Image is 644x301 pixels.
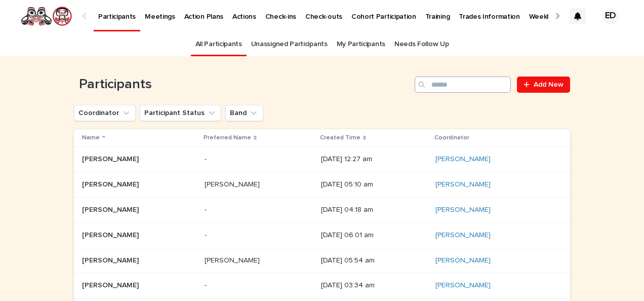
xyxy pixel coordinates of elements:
a: My Participants [337,32,385,56]
p: Created Time [320,132,360,143]
tr: [PERSON_NAME][PERSON_NAME] -- [DATE] 03:34 am[PERSON_NAME] [74,273,570,298]
a: [PERSON_NAME] [435,281,491,290]
p: [DATE] 03:34 am [321,281,427,290]
p: [PERSON_NAME] [82,229,141,240]
p: [PERSON_NAME] [82,178,141,189]
p: [DATE] 06:01 am [321,231,427,240]
p: [PERSON_NAME] [82,279,141,290]
a: [PERSON_NAME] [435,155,491,164]
button: Band [225,105,263,121]
button: Participant Status [140,105,221,121]
a: [PERSON_NAME] [435,256,491,265]
input: Search [415,77,511,93]
p: [DATE] 05:54 am [321,256,427,265]
h1: Participants [74,77,411,93]
p: - [205,279,209,290]
p: Coordinator [434,132,469,143]
a: Needs Follow Up [394,32,449,56]
p: [DATE] 05:10 am [321,180,427,189]
p: [PERSON_NAME] [82,254,141,265]
a: All Participants [195,32,242,56]
p: [PERSON_NAME] [82,153,141,164]
div: ED [602,8,619,24]
tr: [PERSON_NAME][PERSON_NAME] -- [DATE] 04:18 am[PERSON_NAME] [74,197,570,222]
span: Add New [534,81,563,88]
p: [PERSON_NAME] [82,204,141,214]
p: [DATE] 12:27 am [321,155,427,164]
tr: [PERSON_NAME][PERSON_NAME] [PERSON_NAME][PERSON_NAME] [DATE] 05:54 am[PERSON_NAME] [74,248,570,273]
a: Add New [517,77,570,93]
tr: [PERSON_NAME][PERSON_NAME] -- [DATE] 12:27 am[PERSON_NAME] [74,147,570,172]
tr: [PERSON_NAME][PERSON_NAME] -- [DATE] 06:01 am[PERSON_NAME] [74,222,570,248]
a: [PERSON_NAME] [435,231,491,240]
button: Coordinator [74,105,136,121]
a: [PERSON_NAME] [435,180,491,189]
p: Preferred Name [204,132,251,143]
a: [PERSON_NAME] [435,206,491,214]
p: - [205,153,209,164]
p: - [205,229,209,240]
p: - [205,204,209,214]
p: [DATE] 04:18 am [321,206,427,214]
tr: [PERSON_NAME][PERSON_NAME] [PERSON_NAME][PERSON_NAME] [DATE] 05:10 am[PERSON_NAME] [74,172,570,198]
img: rNyI97lYS1uoOg9yXW8k [20,6,72,26]
p: Name [82,132,100,143]
p: [PERSON_NAME] [205,254,262,265]
a: Unassigned Participants [251,32,328,56]
p: [PERSON_NAME] [205,178,262,189]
